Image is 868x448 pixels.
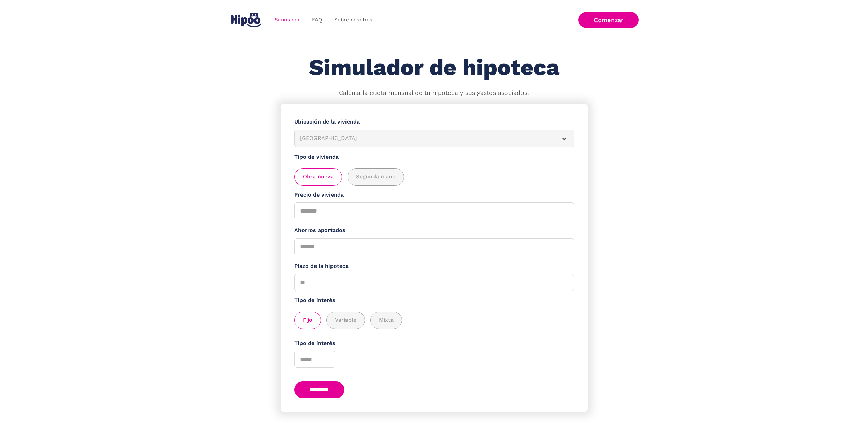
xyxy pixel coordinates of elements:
[309,55,559,80] h1: Simulador de hipoteca
[294,339,574,348] label: Tipo de interés
[303,316,312,324] span: Fijo
[303,173,334,181] span: Obra nueva
[379,316,394,324] span: Mixta
[281,104,588,412] form: Simulador Form
[356,173,396,181] span: Segunda mano
[294,153,574,161] label: Tipo de vivienda
[306,13,328,27] a: FAQ
[268,13,306,27] a: Simulador
[294,191,574,199] label: Precio de vivienda
[339,89,529,98] p: Calcula la cuota mensual de tu hipoteca y sus gastos asociados.
[294,312,574,329] div: add_description_here
[578,12,639,28] a: Comenzar
[294,226,574,235] label: Ahorros aportados
[328,13,379,27] a: Sobre nosotros
[230,10,263,30] a: home
[294,168,574,186] div: add_description_here
[294,262,574,271] label: Plazo de la hipoteca
[294,118,574,126] label: Ubicación de la vivienda
[294,130,574,147] article: [GEOGRAPHIC_DATA]
[335,316,356,324] span: Variable
[300,134,552,143] div: [GEOGRAPHIC_DATA]
[294,296,574,305] label: Tipo de interés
